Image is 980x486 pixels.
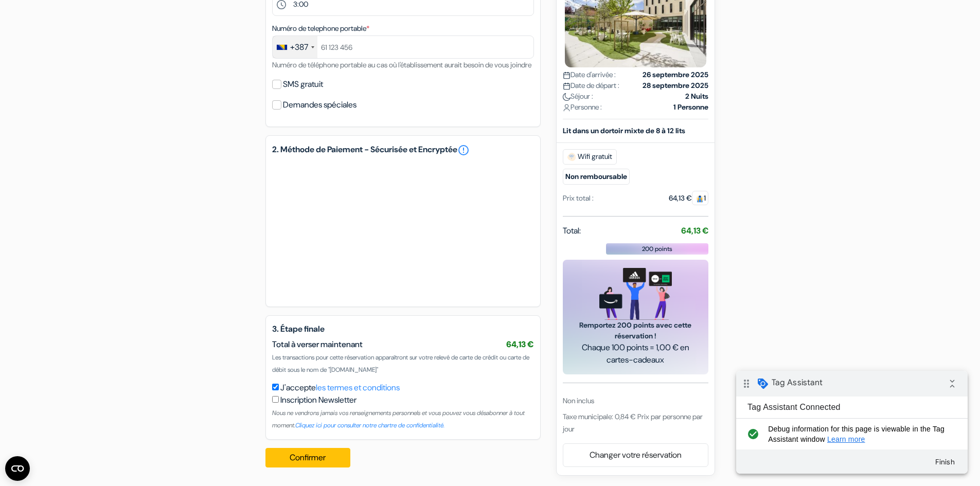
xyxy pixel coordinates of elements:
strong: 26 septembre 2025 [643,69,708,80]
button: Confirmer [265,448,351,467]
span: Date d'arrivée : [563,69,616,80]
strong: 28 septembre 2025 [643,80,708,91]
a: error_outline [457,144,470,156]
label: J'accepte [280,382,400,394]
div: Non inclus [563,395,708,406]
strong: 1 Personne [673,102,708,113]
span: Séjour : [563,91,593,102]
a: les termes et conditions [316,382,400,393]
span: Date de départ : [563,80,619,91]
img: calendar.svg [563,82,571,90]
button: Finish [190,82,227,100]
span: Les transactions pour cette réservation apparaîtront sur votre relevé de carte de crédit ou carte... [272,353,529,374]
h5: 3. Étape finale [272,324,534,334]
iframe: Cadre de saisie sécurisé pour le paiement [282,171,524,288]
div: Bosnia and Herzegovina (Босна и Херцеговина): +387 [273,36,317,58]
span: 200 points [642,244,672,254]
i: Collapse debug badge [206,3,226,23]
input: 61 123 456 [272,35,534,59]
small: Nous ne vendrons jamais vos renseignements personnels et vous pouvez vous désabonner à tout moment. [272,409,525,429]
strong: 2 Nuits [685,91,708,102]
label: Numéro de telephone portable [272,23,369,34]
span: Chaque 100 points = 1,00 € en cartes-cadeaux [575,341,696,366]
span: 64,13 € [506,339,534,350]
div: 64,13 € [669,193,708,204]
img: user_icon.svg [563,104,571,112]
a: Changer votre réservation [563,445,708,465]
small: Numéro de téléphone portable au cas où l'établissement aurait besoin de vous joindre [272,60,531,69]
label: Demandes spéciales [283,98,357,112]
label: Inscription Newsletter [280,394,357,406]
label: SMS gratuit [283,77,323,92]
strong: 64,13 € [681,225,708,236]
span: Remportez 200 points avec cette réservation ! [575,320,696,341]
span: Tag Assistant [35,7,86,17]
span: Total: [563,225,581,237]
h5: 2. Méthode de Paiement - Sécurisée et Encryptée [272,144,534,156]
b: Lit dans un dortoir mixte de 8 à 12 lits [563,126,685,135]
i: check_circle [8,53,25,74]
a: Cliquez ici pour consulter notre chartre de confidentialité. [295,421,444,429]
span: 1 [692,191,708,205]
div: +387 [290,41,308,53]
span: Wifi gratuit [563,149,617,165]
img: guest.svg [696,195,704,203]
span: Personne : [563,102,602,113]
img: calendar.svg [563,71,571,79]
img: free_wifi.svg [567,153,576,161]
img: gift_card_hero_new.png [599,268,672,320]
span: Taxe municipale: 0,84 € Prix par personne par jour [563,412,703,434]
span: Total à verser maintenant [272,339,363,350]
span: Debug information for this page is viewable in the Tag Assistant window [32,53,215,74]
img: moon.svg [563,93,571,101]
small: Non remboursable [563,169,630,185]
button: Open CMP widget [5,456,30,481]
a: Learn more [91,64,129,73]
div: Prix total : [563,193,594,204]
